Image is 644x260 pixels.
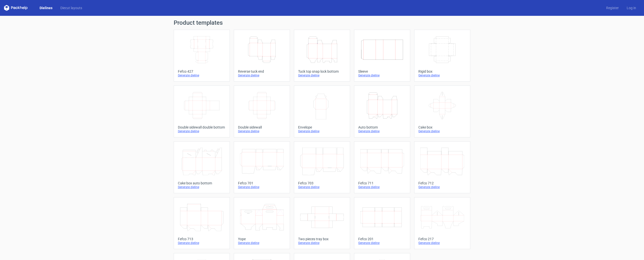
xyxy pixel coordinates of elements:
div: Tuck top snap lock bottom [298,69,346,73]
a: Fefco 701Generate dieline [234,141,290,193]
div: Generate dieline [238,185,286,189]
div: Generate dieline [418,241,466,245]
a: Fefco 713Generate dieline [174,197,230,249]
a: Fefco 217Generate dieline [414,197,470,249]
div: Fefco 427 [178,69,226,73]
div: Fefco 201 [358,237,406,241]
a: Diecut layouts [56,5,86,10]
div: Fefco 712 [418,181,466,185]
div: Generate dieline [418,73,466,77]
div: Two pieces tray box [298,237,346,241]
div: Cake box auto bottom [178,181,226,185]
div: Generate dieline [178,241,226,245]
div: Generate dieline [178,129,226,133]
a: Register [602,5,623,10]
a: Fefco 703Generate dieline [294,141,350,193]
div: Generate dieline [238,241,286,245]
div: Double sidewall double bottom [178,125,226,129]
div: Double sidewall [238,125,286,129]
div: Envelope [298,125,346,129]
div: Sleeve [358,69,406,73]
a: Auto bottomGenerate dieline [354,86,410,137]
div: Generate dieline [238,129,286,133]
a: Fefco 711Generate dieline [354,141,410,193]
div: Generate dieline [418,129,466,133]
a: YopeGenerate dieline [234,197,290,249]
div: Yope [238,237,286,241]
a: Double sidewall double bottomGenerate dieline [174,86,230,137]
div: Generate dieline [358,185,406,189]
a: Tuck top snap lock bottomGenerate dieline [294,30,350,82]
div: Generate dieline [238,73,286,77]
a: Dielines [36,5,56,10]
div: Generate dieline [298,241,346,245]
div: Fefco 217 [418,237,466,241]
a: Rigid boxGenerate dieline [414,30,470,82]
div: Generate dieline [358,241,406,245]
a: Two pieces tray boxGenerate dieline [294,197,350,249]
a: Cake box auto bottomGenerate dieline [174,141,230,193]
div: Generate dieline [298,73,346,77]
a: Fefco 201Generate dieline [354,197,410,249]
div: Generate dieline [358,73,406,77]
div: Fefco 713 [178,237,226,241]
h1: Product templates [174,20,471,26]
div: Fefco 703 [298,181,346,185]
a: Log in [623,5,640,10]
a: Fefco 712Generate dieline [414,141,470,193]
div: Reverse tuck end [238,69,286,73]
div: Fefco 711 [358,181,406,185]
a: EnvelopeGenerate dieline [294,86,350,137]
a: SleeveGenerate dieline [354,30,410,82]
div: Generate dieline [418,185,466,189]
div: Generate dieline [178,73,226,77]
a: Fefco 427Generate dieline [174,30,230,82]
div: Generate dieline [358,129,406,133]
a: Reverse tuck endGenerate dieline [234,30,290,82]
a: Cake boxGenerate dieline [414,86,470,137]
div: Rigid box [418,69,466,73]
div: Auto bottom [358,125,406,129]
div: Generate dieline [178,185,226,189]
div: Fefco 701 [238,181,286,185]
div: Cake box [418,125,466,129]
div: Generate dieline [298,129,346,133]
div: Generate dieline [298,185,346,189]
a: Double sidewallGenerate dieline [234,86,290,137]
